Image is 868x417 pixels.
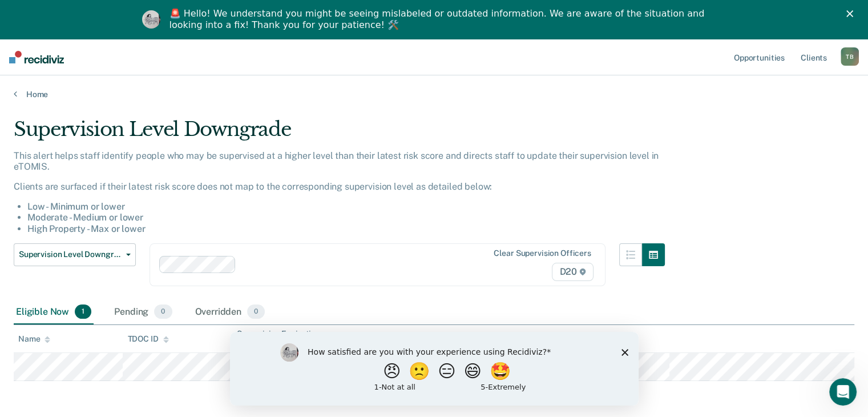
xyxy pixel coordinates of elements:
li: Moderate - Medium or lower [27,212,665,223]
span: 0 [154,304,172,319]
div: Overridden0 [193,300,268,325]
div: Name [18,334,50,344]
iframe: Intercom live chat [829,378,857,406]
img: Recidiviz [9,51,64,63]
div: 🚨 Hello! We understand you might be seeing mislabeled or outdated information. We are aware of th... [169,8,708,31]
iframe: Survey by Kim from Recidiviz [230,332,639,406]
img: Profile image for Kim [142,10,160,29]
a: Clients [798,39,829,75]
div: Pending0 [112,300,174,325]
div: Supervision Level Downgrade [14,118,665,150]
p: Clients are surfaced if their latest risk score does not map to the corresponding supervision lev... [14,181,665,192]
button: Supervision Level Downgrade [14,243,136,266]
div: Eligible Now1 [14,300,94,325]
div: T B [841,47,859,66]
li: Low - Minimum or lower [27,201,665,212]
a: Opportunities [732,39,787,75]
div: Close [846,10,858,17]
a: Home [14,89,854,99]
button: TB [841,47,859,66]
div: Supervision Expiration Date [237,329,337,348]
span: D20 [552,263,593,281]
span: 0 [247,304,265,319]
span: Supervision Level Downgrade [19,250,122,259]
p: This alert helps staff identify people who may be supervised at a higher level than their latest ... [14,150,665,172]
div: Clear supervision officers [494,248,591,258]
div: TDOC ID [127,334,168,344]
li: High Property - Max or lower [27,223,665,234]
span: 1 [75,304,91,319]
